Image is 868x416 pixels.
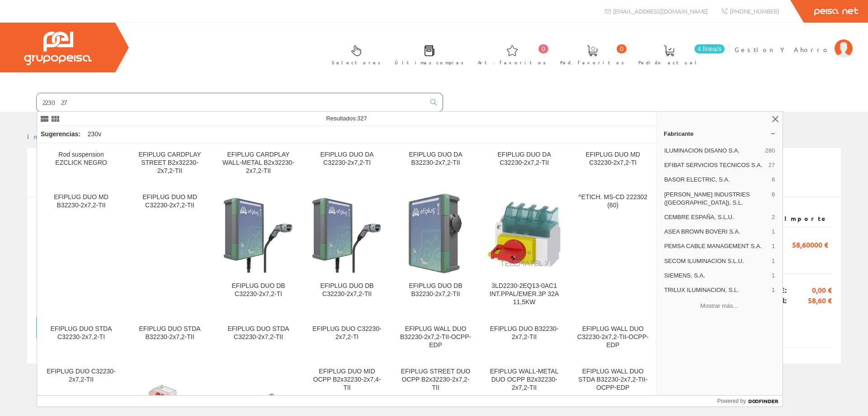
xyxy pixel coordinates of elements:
span: CEMBRE ESPAÑA, S.L.U. [664,213,768,221]
span: Resultados: [326,115,367,122]
span: ILUMINACION DISANO S.A. [664,147,761,155]
a: EFIPLUG DUO DA B32230-2x7,2-TII [392,143,480,186]
a: 3LD2230-2EQ13-0AC1 INT.PPAL/EMER.3P 32A 11,5KW 3LD2230-2EQ13-0AC1 INT.PPAL/EMER.3P 32A 11,5KW [480,186,568,317]
div: EFIPLUG WALL DUO C32230-2x7,2-TII-OCPP-EDP [576,325,650,349]
a: EFIPLUG DUO C32230-2x7,2-TI [303,318,391,360]
div: EFIPLUG DUO MID OCPP B2x32230-2x7,4-TII [310,368,384,392]
span: Art. favoritos [478,58,546,67]
img: EFIPLUG DUO DB C32230-2x7,2-TII [310,196,384,273]
div: EFIPLUG WALL DUO STDA B32230-2x7,2-TII-OCPP-EDP [576,368,650,392]
a: EFIPLUG DUO STDA B32230-2x7,2-TII [126,318,214,360]
div: EFIPLUG DUO DB C32230-2x7,2-TI [222,282,295,298]
div: EFIPLUG DUO STDA C32230-2x7,2-TI [44,325,118,341]
span: 27 [769,161,775,169]
span: Powered by [717,397,746,405]
input: Buscar ... [37,93,425,111]
div: EFIPLUG DUO DA C32230-2x7,2-TII [487,151,561,167]
button: Mostrar más… [660,298,779,313]
div: EFIPLUG DUO MD C32230-2x7,2-TII [133,193,207,210]
th: Importe [766,210,832,227]
div: EFIPLUG WALL DUO B32230-2x7,2-TII-OCPP-EDP [399,325,472,349]
span: 327 [357,115,367,122]
span: 0 [617,44,627,53]
a: Powered by [717,396,783,406]
a: 4 línea/s Pedido actual [629,38,727,71]
div: ^ETICH. MS-CD 222302 (60) [576,193,650,210]
a: EFIPLUG DUO DA C32230-2x7,2-TI [303,143,391,186]
a: EFIPLUG DUO MD B32230-2x7,2-TII [37,186,125,317]
span: 6 [772,191,775,207]
div: EFIPLUG CARDPLAY WALL-METAL B2x32230-2x7,2-TII [222,151,295,175]
span: Ped. favoritos [560,58,624,67]
a: EFIPLUG DUO STDA C32230-2x7,2-TII [214,318,302,360]
span: Últimas compras [395,58,464,67]
span: [PHONE_NUMBER] [730,7,779,15]
div: Rod suspension EZCLICK NEGRO [44,151,118,167]
a: EFIPLUG CARDPLAY WALL-METAL B2x32230-2x7,2-TII [214,143,302,186]
span: [EMAIL_ADDRESS][DOMAIN_NAME] [613,7,708,15]
span: Pedido actual [638,58,700,67]
a: EFIPLUG WALL DUO C32230-2x7,2-TII-OCPP-EDP [569,318,657,360]
span: Gestion Y Ahorro [735,45,830,54]
span: 1 [772,286,775,294]
a: Últimas compras [386,38,468,71]
span: SIEMENS, S.A. [664,272,768,280]
div: EFIPLUG DUO MD B32230-2x7,2-TII [44,193,118,210]
a: EFIPLUG DUO DB C32230-2x7,2-TI EFIPLUG DUO DB C32230-2x7,2-TI [214,186,302,317]
a: Rod suspension EZCLICK NEGRO [37,143,125,186]
span: PEMSA CABLE MANAGEMENT S.A. [664,242,768,250]
a: ^ETICH. MS-CD 222302 (60) [569,186,657,317]
span: Selectores [332,58,381,67]
div: EFIPLUG DUO B32230-2x7,2-TII [487,325,561,341]
span: 58,60000 € [792,236,828,252]
span: TRILUX ILUMINACION, S.L. [664,286,768,294]
a: EFIPLUG CARDPLAY STREET B2x32230-2x7,2-TII [126,143,214,186]
span: 1 [772,257,775,265]
div: EFIPLUG DUO STDA B32230-2x7,2-TII [133,325,207,341]
a: EFIPLUG DUO DB B32230-2x7,2-TII EFIPLUG DUO DB B32230-2x7,2-TII [392,186,480,317]
a: Fabricante [656,126,783,141]
a: EFIPLUG DUO MD C32230-2x7,2-TI [569,143,657,186]
div: EFIPLUG DUO C32230-2x7,2-TI [310,325,384,341]
a: EFIPLUG WALL DUO B32230-2x7,2-TII-OCPP-EDP [392,318,480,360]
div: EFIPLUG DUO DB C32230-2x7,2-TII [310,282,384,298]
span: SECOM ILUMINACION S.L.U. [664,257,768,265]
div: EFIPLUG DUO MD C32230-2x7,2-TI [576,151,650,167]
span: Pedido Preparación #871/1111356 Fecha: [DATE] Cliente: 711700 - GESTION Y AHORRO EN LUZ, S.L. [36,158,316,191]
span: 6 [772,176,775,184]
button: Añadir al pedido actual [36,317,136,338]
span: 0,00 € [787,285,832,296]
a: EFIPLUG DUO STDA C32230-2x7,2-TI [37,318,125,360]
span: EFIBAT SERVICIOS TECNICOS S.A. [664,161,765,169]
div: EFIPLUG DUO DA B32230-2x7,2-TII [399,151,472,167]
span: 1 [772,272,775,280]
div: 3LD2230-2EQ13-0AC1 INT.PPAL/EMER.3P 32A 11,5KW [487,282,561,306]
img: EFIPLUG DUO DB B32230-2x7,2-TII [407,193,464,275]
span: [PERSON_NAME] INDUSTRIES ([GEOGRAPHIC_DATA]), S.L. [664,191,768,207]
span: ASEA BROWN BOVERI S.A. [664,228,768,236]
div: Imp. RAEE: Imp. Total: [36,273,832,317]
a: EFIPLUG DUO MD C32230-2x7,2-TII [126,186,214,317]
div: © Grupo Peisa [27,375,841,383]
span: 1 [772,228,775,236]
img: EFIPLUG DUO DB C32230-2x7,2-TI [222,196,295,273]
div: 230v [84,126,105,143]
a: Selectores [323,38,385,71]
div: EFIPLUG DUO DB B32230-2x7,2-TII [399,282,472,298]
a: EFIPLUG DUO B32230-2x7,2-TII [480,318,568,360]
span: 2 [772,213,775,221]
div: EFIPLUG DUO C32230-2x7,2-TII [44,368,118,384]
span: 280 [765,147,775,155]
div: EFIPLUG DUO DA C32230-2x7,2-TI [310,151,384,167]
div: EFIPLUG CARDPLAY STREET B2x32230-2x7,2-TII [133,151,207,175]
span: 1 [772,242,775,250]
span: BASOR ELECTRIC, S.A. [664,176,768,184]
img: Grupo Peisa [24,32,92,65]
img: 3LD2230-2EQ13-0AC1 INT.PPAL/EMER.3P 32A 11,5KW [487,201,561,268]
a: Gestion Y Ahorro [735,38,853,46]
a: Inicio [27,132,66,140]
span: 58,60 € [787,296,832,306]
span: 0 [538,44,548,53]
div: EFIPLUG WALL-METAL DUO OCPP B2x32230-2x7,2-TII [487,368,561,392]
div: Sugerencias: [37,128,82,141]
